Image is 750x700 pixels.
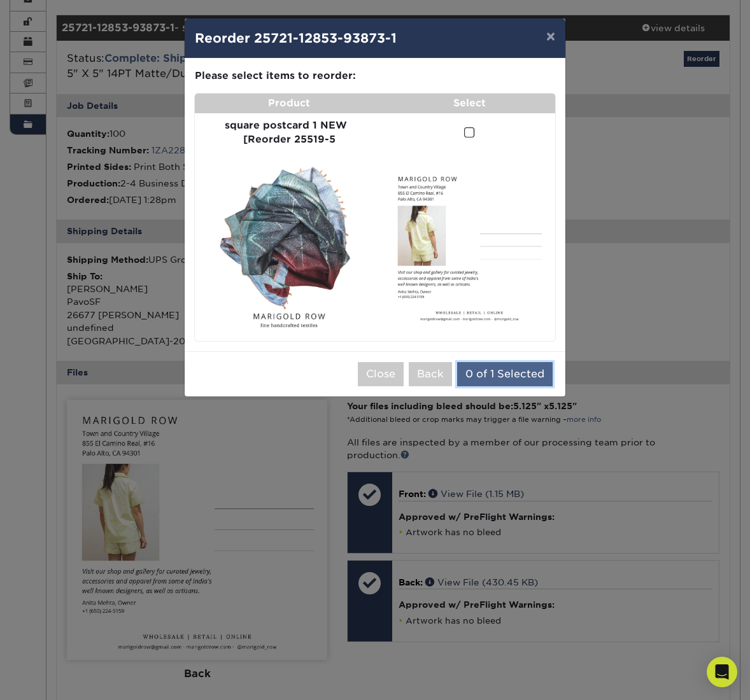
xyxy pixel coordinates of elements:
[707,657,737,687] div: Open Intercom Messenger
[409,362,452,386] button: Back
[453,97,486,109] strong: Select
[225,119,353,146] strong: square postcard 1 NEW [Reorder 25519-5
[388,166,550,328] img: primo-5975-68811910eb04e
[457,362,553,386] button: 0 of 1 Selected
[195,29,555,48] h4: Reorder 25721-12853-93873-1
[200,157,378,335] img: primo-7256-68811910e7bd7
[536,18,565,54] button: ×
[358,362,404,386] button: Close
[195,69,356,81] strong: Please select items to reorder:
[268,97,310,109] strong: Product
